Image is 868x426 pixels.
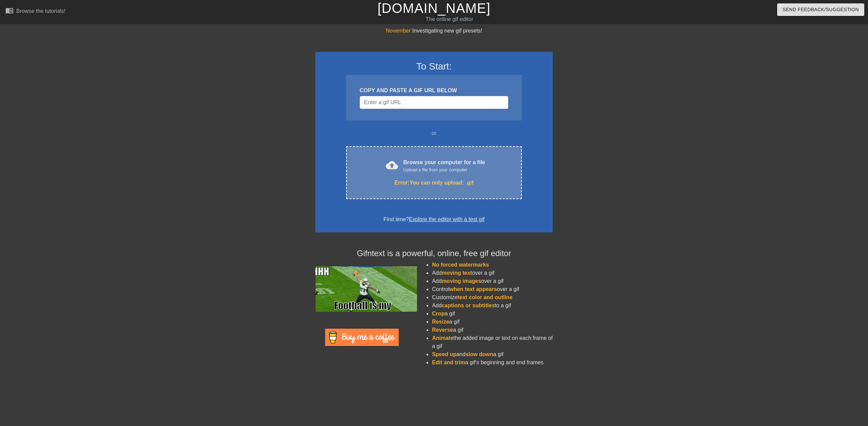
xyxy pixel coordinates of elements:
[442,270,472,276] span: moving text
[432,262,489,268] span: No forced watermarks
[5,6,65,17] a: Browse the tutorials!
[360,179,508,187] div: Error: You can only upload: .gif
[432,310,553,318] li: a gif
[315,249,553,258] h4: Gifntext is a powerful, online, free gif editor
[324,61,544,72] h3: To Start:
[442,278,481,284] span: moving images
[432,293,553,302] li: Customize
[432,311,445,316] span: Crop
[777,3,864,16] button: Send Feedback/Suggestion
[432,351,456,357] span: Speed up
[315,27,553,35] div: Investigating new gif presets!
[432,359,553,367] li: a gif's beginning and end frames
[293,15,606,23] div: The online gif editor
[432,285,553,293] li: Control over a gif
[458,294,513,300] span: text color and outline
[360,86,508,95] div: COPY AND PASTE A GIF URL BELOW
[432,318,553,326] li: a gif
[432,319,449,325] span: Resize
[386,159,398,171] span: cloud_upload
[315,266,417,312] img: football_small.gif
[432,335,453,341] span: Animate
[432,327,453,333] span: Reverse
[432,269,553,277] li: Add over a gif
[5,6,14,15] span: menu_book
[466,351,493,357] span: slow down
[442,303,495,308] span: captions or subtitles
[403,158,485,173] div: Browse your computer for a file
[333,129,535,137] div: or
[16,8,65,14] div: Browse the tutorials!
[432,326,553,334] li: a gif
[360,96,508,109] input: Username
[432,302,553,310] li: Add to a gif
[450,286,497,292] span: when text appears
[325,329,399,346] img: Buy Me A Coffee
[432,334,553,350] li: the added image or text on each frame of a gif
[377,1,490,16] a: [DOMAIN_NAME]
[432,277,553,285] li: Add over a gif
[409,216,485,222] a: Explore the editor with a test gif
[432,360,465,365] span: Edit and trim
[403,167,485,173] div: Upload a file from your computer
[386,28,412,34] span: November:
[324,215,544,224] div: First time?
[432,350,553,359] li: and a gif
[783,5,859,14] span: Send Feedback/Suggestion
